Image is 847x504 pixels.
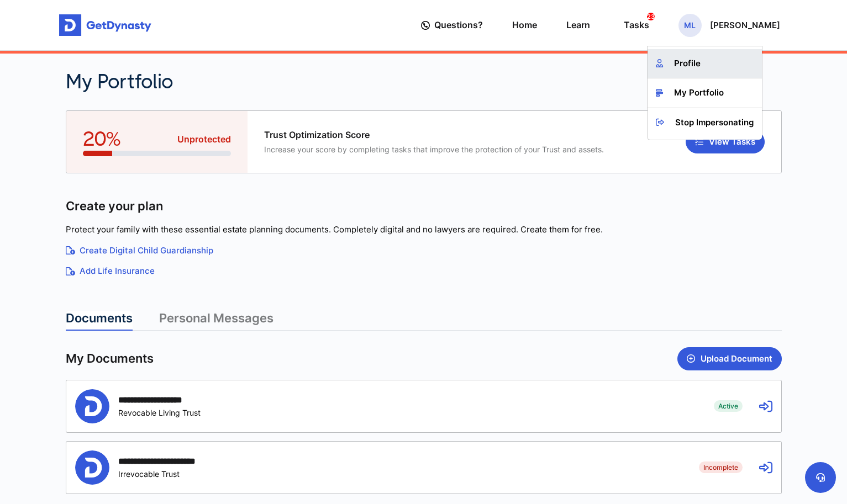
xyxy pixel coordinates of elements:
span: Unprotected [177,133,231,146]
img: Get started for free with Dynasty Trust Company [59,14,151,36]
a: Learn [566,9,590,41]
p: [PERSON_NAME] [710,21,780,30]
a: Tasks23 [619,9,649,41]
div: Irrevocable Trust [118,469,216,479]
span: Questions? [434,15,483,35]
a: Add Life Insurance [66,265,782,278]
a: Questions? [421,9,483,41]
div: Tasks [624,15,649,35]
button: Upload Document [677,347,782,370]
span: 20% [83,128,121,151]
button: View Tasks [686,130,765,153]
img: Person [75,450,109,485]
span: 23 [647,13,655,20]
span: Active [714,400,743,411]
div: Revocable Living Trust [118,408,206,417]
button: ML[PERSON_NAME] [678,14,780,37]
span: ML [678,14,702,37]
img: Person [75,389,109,423]
a: Home [512,9,537,41]
span: Trust Optimization Score [264,130,604,140]
a: Create Digital Child Guardianship [66,245,782,257]
a: My Portfolio [648,78,762,108]
a: Stop Impersonating [648,108,762,137]
span: My Documents [66,351,154,367]
span: Increase your score by completing tasks that improve the protection of your Trust and assets. [264,145,604,154]
a: Profile [648,49,762,78]
span: Incomplete [699,461,743,473]
a: Documents [66,311,133,331]
div: ML[PERSON_NAME] [647,46,762,141]
p: Protect your family with these essential estate planning documents. Completely digital and no law... [66,224,782,236]
a: Personal Messages [159,311,273,331]
span: Create your plan [66,198,163,214]
h2: My Portfolio [66,70,597,94]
